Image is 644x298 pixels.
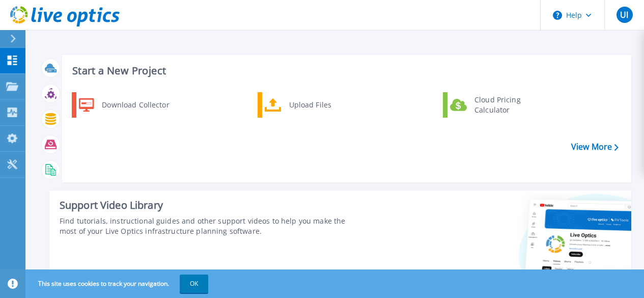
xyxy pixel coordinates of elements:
[180,275,208,293] button: OK
[72,65,618,76] h3: Start a New Project
[571,142,619,152] a: View More
[443,92,547,118] a: Cloud Pricing Calculator
[72,92,176,118] a: Download Collector
[60,199,362,212] div: Support Video Library
[60,216,362,236] div: Find tutorials, instructional guides and other support videos to help you make the most of your L...
[620,11,628,19] span: UI
[28,275,208,293] span: This site uses cookies to track your navigation.
[258,92,362,118] a: Upload Files
[97,95,174,115] div: Download Collector
[284,95,359,115] div: Upload Files
[469,95,545,115] div: Cloud Pricing Calculator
